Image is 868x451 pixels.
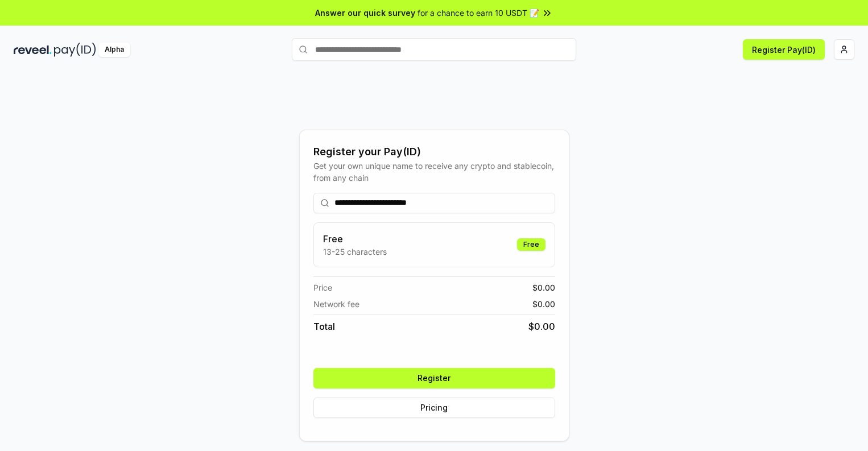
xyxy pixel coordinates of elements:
[532,282,555,293] span: $ 0.00
[98,43,130,57] div: Alpha
[743,39,825,60] button: Register Pay(ID)
[313,398,555,418] button: Pricing
[323,232,387,246] h3: Free
[313,368,555,388] button: Register
[315,7,415,19] span: Answer our quick survey
[313,282,332,293] span: Price
[14,43,52,57] img: reveel_dark
[313,320,335,333] span: Total
[517,238,545,251] div: Free
[528,320,555,333] span: $ 0.00
[54,43,96,57] img: pay_id
[532,298,555,310] span: $ 0.00
[418,7,539,19] span: for a chance to earn 10 USDT 📝
[313,298,359,310] span: Network fee
[323,246,387,258] p: 13-25 characters
[313,160,555,184] div: Get your own unique name to receive any crypto and stablecoin, from any chain
[313,144,555,160] div: Register your Pay(ID)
